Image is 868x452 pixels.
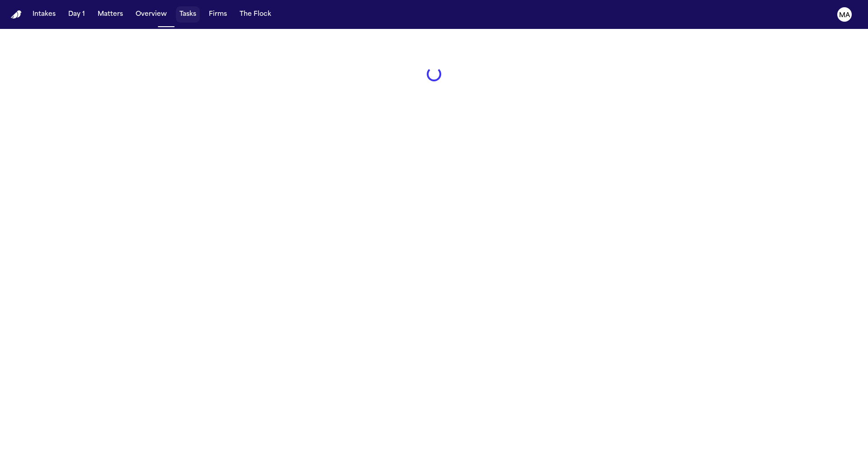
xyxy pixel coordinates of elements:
button: Intakes [29,6,59,23]
button: Overview [132,6,170,23]
button: The Flock [236,6,275,23]
button: Tasks [176,6,200,23]
button: Matters [94,6,127,23]
img: Finch Logo [11,10,22,19]
a: Home [11,10,22,19]
button: Firms [205,6,231,23]
button: Day 1 [65,6,89,23]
